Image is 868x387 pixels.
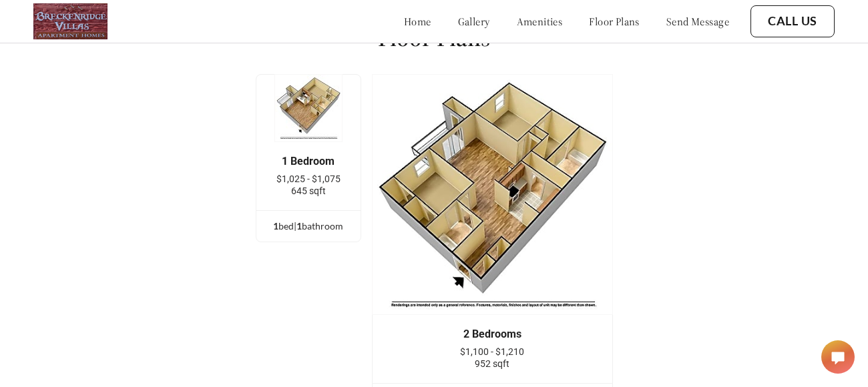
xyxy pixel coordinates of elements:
[296,220,302,232] span: 1
[372,74,613,315] img: example
[33,3,107,39] img: logo.png
[291,185,326,196] span: 645 sqft
[458,15,490,28] a: gallery
[256,219,361,234] div: bed | bathroom
[750,5,835,37] button: Call Us
[378,23,490,53] h1: Floor Plans
[393,328,592,340] div: 2 Bedrooms
[517,15,563,28] a: amenities
[276,155,341,167] div: 1 Bedroom
[460,346,524,357] span: $1,100 - $1,210
[404,15,431,28] a: home
[273,220,278,232] span: 1
[589,15,640,28] a: floor plans
[768,14,817,29] a: Call Us
[276,173,341,184] span: $1,025 - $1,075
[274,74,343,142] img: example
[475,358,509,369] span: 952 sqft
[666,15,729,28] a: send message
